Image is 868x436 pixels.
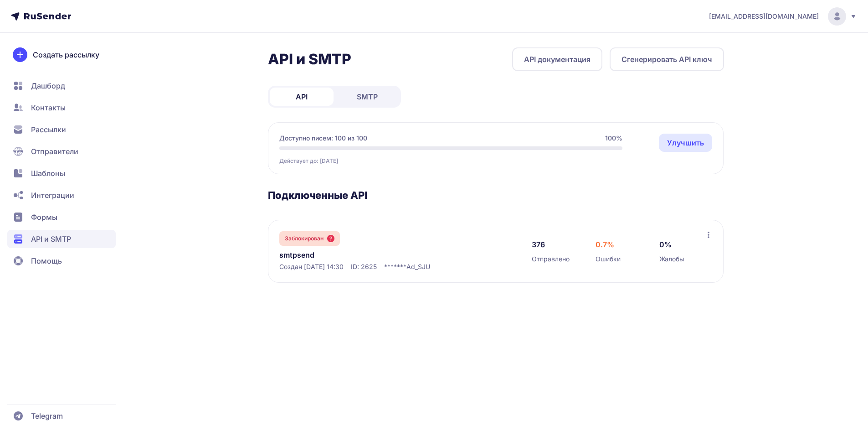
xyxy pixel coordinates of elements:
span: ID: 2625 [351,262,377,271]
span: Формы [31,212,57,223]
span: 0% [659,239,672,250]
span: Telegram [31,410,63,421]
span: 0.7% [596,239,614,250]
span: API [296,91,308,102]
a: Улучшить [659,134,712,152]
a: SMTP [335,88,399,106]
span: Ошибки [596,254,621,264]
span: Заблокирован [285,235,324,242]
h2: API и SMTP [268,50,351,68]
span: Действует до: [DATE] [279,157,338,165]
a: smtpsend [279,249,466,260]
span: Помощь [31,255,62,266]
span: Интеграции [31,190,74,201]
span: Отправлено [532,254,570,264]
button: Сгенерировать API ключ [610,47,724,71]
span: SMTP [357,91,378,102]
span: Ad_SJU [406,262,430,271]
span: Шаблоны [31,168,65,179]
a: API [270,88,334,106]
span: Доступно писем: 100 из 100 [279,134,367,143]
span: Рассылки [31,124,66,135]
span: API и SMTP [31,234,71,244]
span: Создать рассылку [33,49,99,60]
span: Контакты [31,102,66,113]
span: Дашборд [31,80,65,91]
a: API документация [512,47,602,71]
span: Отправители [31,146,78,157]
a: Telegram [7,407,116,425]
span: Жалобы [659,254,684,264]
span: [EMAIL_ADDRESS][DOMAIN_NAME] [709,12,819,21]
span: Создан [DATE] 14:30 [279,262,344,271]
span: 100% [605,134,622,143]
span: 376 [532,239,545,250]
h3: Подключенные API [268,189,724,202]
